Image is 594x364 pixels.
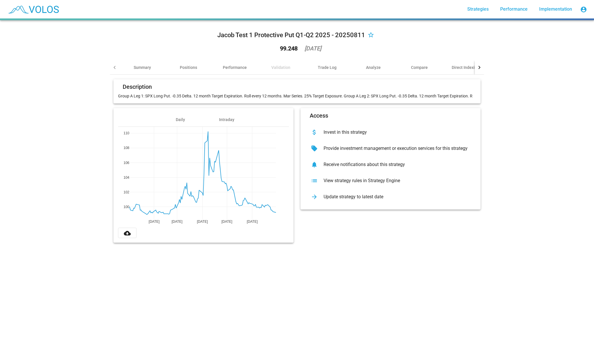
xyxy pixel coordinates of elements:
[535,4,577,14] a: Implementation
[124,230,131,237] mat-icon: cloud_download
[319,129,471,135] div: Invest in this strategy
[134,65,151,70] div: Summary
[467,6,489,12] span: Strategies
[452,65,479,70] div: Direct Indexing
[219,117,234,122] div: Intraday
[271,65,290,70] div: Validation
[500,6,528,12] span: Performance
[319,146,471,151] div: Provide investment management or execution services for this strategy
[496,4,532,14] a: Performance
[318,65,337,70] div: Trade Log
[223,65,247,70] div: Performance
[580,6,587,13] mat-icon: account_circle
[310,144,319,153] mat-icon: sell
[305,140,476,156] button: Provide investment management or execution services for this strategy
[539,6,572,12] span: Implementation
[310,128,319,137] mat-icon: attach_money
[310,192,319,201] mat-icon: arrow_forward
[305,173,476,189] button: View strategy rules in Strategy Engine
[305,124,476,140] button: Invest in this strategy
[176,117,185,122] div: Daily
[463,4,493,14] a: Strategies
[310,176,319,185] mat-icon: list
[123,84,152,90] mat-card-title: Description
[217,31,365,40] div: Jacob Test 1 Protective Put Q1-Q2 2025 - 20250811
[110,75,484,247] summary: DescriptionGroup A Leg 1: SPX Long Put. -0.35 Delta. 12 month Target Expiration. Roll every 12 mo...
[280,46,298,51] div: 99.248
[319,178,471,184] div: View strategy rules in Strategy Engine
[305,189,476,205] button: Update strategy to latest date
[118,93,476,99] p: Group A Leg 1: SPX Long Put. -0.35 Delta. 12 month Target Expiration. Roll every 12 months. Mar S...
[180,65,197,70] div: Positions
[305,156,476,173] button: Receive notifications about this strategy
[319,162,471,167] div: Receive notifications about this strategy
[319,194,471,200] div: Update strategy to latest date
[367,32,374,39] mat-icon: star_border
[310,160,319,169] mat-icon: notifications
[305,46,321,51] div: [DATE]
[5,2,62,16] img: blue_transparent.png
[366,65,381,70] div: Analyze
[411,65,428,70] div: Compare
[310,113,328,118] mat-card-title: Access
